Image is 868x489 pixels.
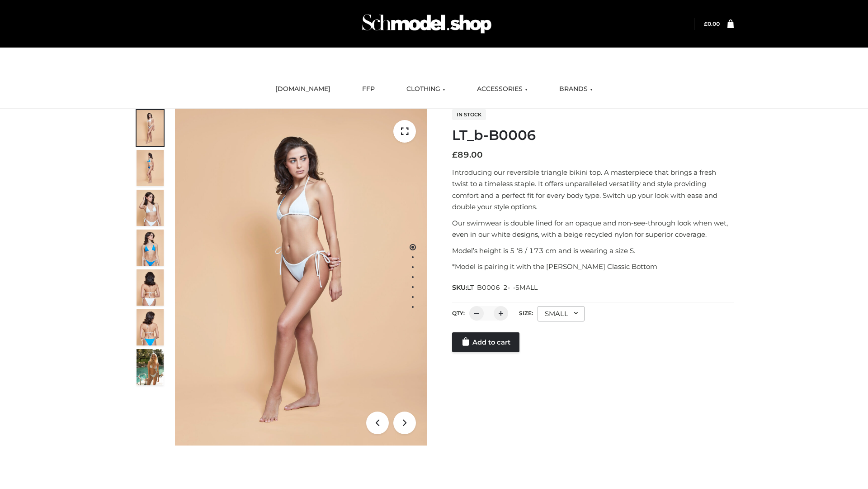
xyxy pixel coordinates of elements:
img: Arieltop_CloudNine_AzureSky2.jpg [137,349,164,385]
a: £0.00 [704,20,720,27]
img: ArielClassicBikiniTop_CloudNine_AzureSky_OW114ECO_1 [175,109,427,446]
a: BRANDS [552,79,599,99]
img: ArielClassicBikiniTop_CloudNine_AzureSky_OW114ECO_4-scaled.jpg [137,230,164,266]
img: ArielClassicBikiniTop_CloudNine_AzureSky_OW114ECO_8-scaled.jpg [137,309,164,345]
a: FFP [355,79,382,99]
a: CLOTHING [400,79,452,99]
p: Our swimwear is double lined for an opaque and non-see-through look when wet, even in our white d... [452,217,734,240]
span: £ [704,20,708,27]
img: ArielClassicBikiniTop_CloudNine_AzureSky_OW114ECO_7-scaled.jpg [137,269,164,306]
img: Schmodel Admin 964 [359,6,495,42]
div: SMALL [538,306,585,321]
a: Add to cart [452,332,519,352]
img: ArielClassicBikiniTop_CloudNine_AzureSky_OW114ECO_1-scaled.jpg [137,110,164,146]
img: ArielClassicBikiniTop_CloudNine_AzureSky_OW114ECO_3-scaled.jpg [137,190,164,226]
span: £ [452,150,458,160]
bdi: 89.00 [452,150,483,160]
a: ACCESSORIES [470,79,534,99]
span: In stock [452,109,486,120]
span: LT_B0006_2-_-SMALL [467,283,538,292]
label: QTY: [452,310,465,316]
label: Size: [519,310,533,316]
span: SKU: [452,282,538,293]
p: *Model is pairing it with the [PERSON_NAME] Classic Bottom [452,261,734,273]
a: [DOMAIN_NAME] [269,79,337,99]
h1: LT_b-B0006 [452,127,734,144]
bdi: 0.00 [704,20,720,27]
p: Introducing our reversible triangle bikini top. A masterpiece that brings a fresh twist to a time... [452,167,734,213]
p: Model’s height is 5 ‘8 / 173 cm and is wearing a size S. [452,245,734,257]
img: ArielClassicBikiniTop_CloudNine_AzureSky_OW114ECO_2-scaled.jpg [137,150,164,186]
